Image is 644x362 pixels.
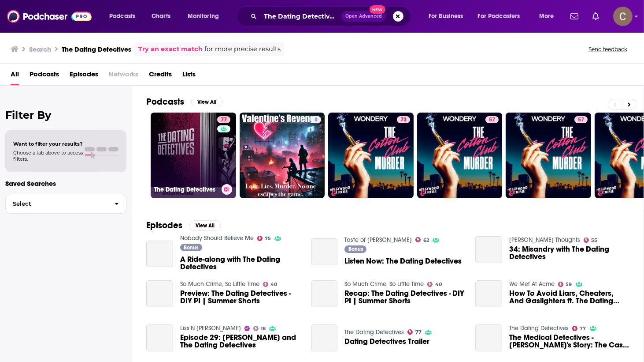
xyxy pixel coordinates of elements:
[370,5,385,14] span: New
[244,6,419,26] div: Search podcasts, credits, & more...
[472,9,533,23] button: open menu
[506,113,591,198] a: 57
[592,238,598,242] span: 55
[417,113,503,198] a: 57
[29,45,51,53] h3: Search
[146,324,173,351] a: Episode 29: Mackenzie Fultz and The Dating Detectives
[558,282,572,287] a: 59
[180,256,300,271] span: A Ride-along with The Dating Detectives
[6,201,107,207] span: Select
[138,44,203,54] a: Try an exact match
[478,10,520,23] span: For Podcasters
[348,246,363,252] span: Bonus
[580,327,586,331] span: 77
[13,141,83,147] span: Want to filter your results?
[509,236,580,244] a: Schauer Thoughts
[146,241,173,268] a: A Ride-along with The Dating Detectives
[30,67,59,85] a: Podcasts
[586,45,630,53] button: Send feedback
[180,234,254,242] a: Nobody Should Believe Me
[221,116,227,124] span: 77
[315,116,318,124] span: 8
[62,45,131,53] h3: The Dating Detectives
[567,9,582,24] a: Show notifications dropdown
[217,116,230,123] a: 77
[509,245,629,260] a: 34: Misandry with The Dating Detectives
[260,9,341,23] input: Search podcasts, credits, & more...
[422,9,474,23] button: open menu
[344,257,462,265] a: Listen Now: The Dating Detectives
[191,97,223,107] button: View All
[146,220,182,231] h2: Episodes
[407,329,422,335] a: 77
[613,7,633,26] img: User Profile
[539,10,554,23] span: More
[5,194,126,214] button: Select
[180,280,259,288] a: So Much Crime, So Little Time
[429,10,463,23] span: For Business
[533,9,565,23] button: open menu
[146,220,221,231] a: EpisodesView All
[11,67,19,85] a: All
[180,334,300,349] a: Episode 29: Mackenzie Fultz and The Dating Detectives
[509,334,629,349] span: The Medical Detectives - [PERSON_NAME]'s Story: The Case of Mysterious [MEDICAL_DATA]
[146,280,173,307] a: Preview: The Dating Detectives - DIY PI | Summer Shorts
[270,283,277,287] span: 40
[188,10,219,23] span: Monitoring
[70,67,98,85] a: Episodes
[344,338,429,345] a: Dating Detectives Trailer
[509,324,569,332] a: The Dating Detectives
[184,245,198,250] span: Bonus
[584,238,598,243] a: 55
[566,283,572,287] span: 59
[204,44,281,54] span: for more precise results
[182,67,196,85] a: Lists
[435,283,442,287] span: 40
[344,236,412,244] a: Taste of Taylor
[180,324,241,332] a: Liss’N Kristi
[109,10,135,23] span: Podcasts
[344,290,465,305] a: Recap: The Dating Detectives - DIY PI | Summer Shorts
[311,280,338,307] a: Recap: The Dating Detectives - DIY PI | Summer Shorts
[146,9,176,23] a: Charts
[613,7,633,26] span: Logged in as clay.bolton
[311,324,338,351] a: Dating Detectives Trailer
[103,9,147,23] button: open menu
[240,113,325,198] a: 8
[311,238,338,265] a: Listen Now: The Dating Detectives
[146,96,184,107] h2: Podcasts
[13,150,83,162] span: Choose a tab above to access filters.
[109,67,138,85] span: Networks
[253,326,266,331] a: 18
[151,113,236,198] a: 77The Dating Detectives
[574,116,588,123] a: 57
[423,238,429,242] span: 62
[578,116,584,124] span: 57
[344,328,404,336] a: The Dating Detectives
[485,116,499,123] a: 57
[180,334,300,349] span: Episode 29: [PERSON_NAME] and The Dating Detectives
[509,334,629,349] a: The Medical Detectives - Kathy's Story: The Case of Mysterious Double Vision
[263,282,278,287] a: 40
[509,290,629,305] a: How To Avoid Liars, Cheaters, And Gaslighters ft. The Dating Detectives
[427,282,442,287] a: 40
[475,324,502,351] a: The Medical Detectives - Kathy's Story: The Case of Mysterious Double Vision
[397,116,410,123] a: 73
[146,96,223,107] a: PodcastsView All
[7,8,92,25] img: Podchaser - Follow, Share and Rate Podcasts
[257,236,271,241] a: 75
[328,113,414,198] a: 73
[613,7,633,26] button: Show profile menu
[341,11,386,22] button: Open AdvancedNew
[400,116,407,124] span: 73
[415,237,429,242] a: 62
[265,237,271,241] span: 75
